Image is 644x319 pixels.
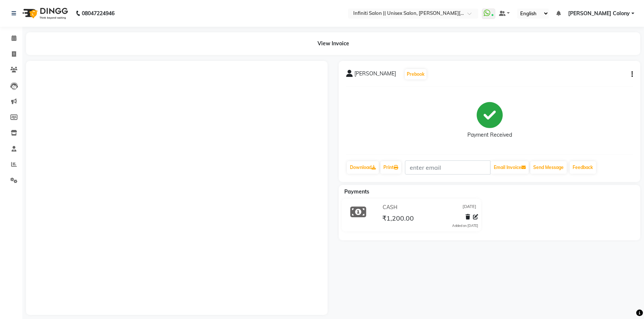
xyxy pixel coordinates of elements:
[19,3,70,24] img: logo
[405,69,426,79] button: Prebook
[354,70,396,80] span: [PERSON_NAME]
[26,32,640,55] div: View Invoice
[347,161,379,174] a: Download
[463,204,476,211] span: [DATE]
[452,223,478,228] div: Added on [DATE]
[491,161,529,174] button: Email Invoice
[383,204,397,211] span: CASH
[382,214,414,224] span: ₹1,200.00
[380,161,401,174] a: Print
[530,161,567,174] button: Send Message
[405,160,490,175] input: enter email
[568,10,630,17] span: [PERSON_NAME] Colony
[570,161,596,174] a: Feedback
[467,131,512,139] div: Payment Received
[82,3,115,24] b: 08047224946
[344,188,369,195] span: Payments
